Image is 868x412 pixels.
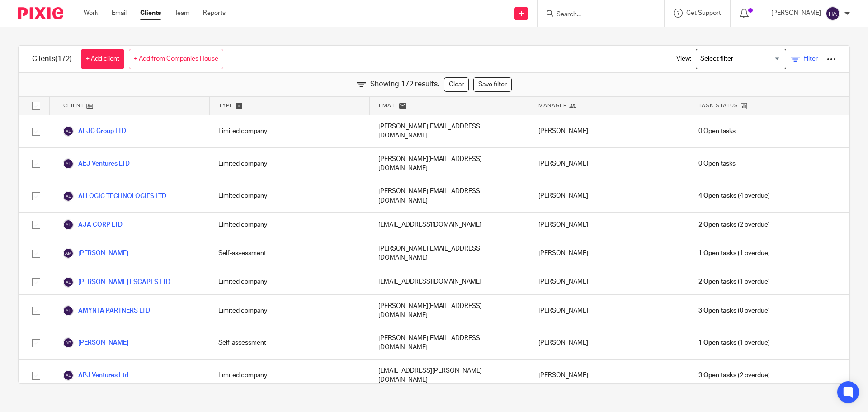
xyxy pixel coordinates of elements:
[63,158,130,169] a: AEJ Ventures LTD
[369,213,529,237] div: [EMAIL_ADDRESS][DOMAIN_NAME]
[803,56,818,62] span: Filter
[369,360,529,392] div: [EMAIL_ADDRESS][PERSON_NAME][DOMAIN_NAME]
[63,219,123,230] a: AJA CORP LTD
[529,360,689,392] div: [PERSON_NAME]
[112,9,127,18] a: Email
[63,126,126,137] a: AEJC Group LTD
[81,49,124,69] a: + Add client
[697,51,781,67] input: Search for option
[826,6,840,21] img: svg%3E
[369,295,529,327] div: [PERSON_NAME][EMAIL_ADDRESS][DOMAIN_NAME]
[209,360,369,392] div: Limited company
[698,249,770,258] span: (1 overdue)
[63,126,74,137] img: svg%3E
[686,10,721,16] span: Get Support
[140,9,161,18] a: Clients
[63,370,74,381] img: svg%3E
[444,77,469,92] a: Clear
[698,249,736,258] span: 1 Open tasks
[129,49,223,69] a: + Add from Companies House
[32,54,72,64] h1: Clients
[698,191,770,200] span: (4 overdue)
[538,102,567,109] span: Manager
[529,327,689,359] div: [PERSON_NAME]
[209,237,369,270] div: Self-assessment
[369,115,529,147] div: [PERSON_NAME][EMAIL_ADDRESS][DOMAIN_NAME]
[369,148,529,180] div: [PERSON_NAME][EMAIL_ADDRESS][DOMAIN_NAME]
[698,306,736,315] span: 3 Open tasks
[698,338,770,347] span: (1 overdue)
[209,295,369,327] div: Limited company
[203,9,226,18] a: Reports
[63,305,74,316] img: svg%3E
[529,180,689,212] div: [PERSON_NAME]
[63,158,74,169] img: svg%3E
[529,213,689,237] div: [PERSON_NAME]
[663,46,836,72] div: View:
[63,191,74,202] img: svg%3E
[529,115,689,147] div: [PERSON_NAME]
[698,277,770,286] span: (1 overdue)
[473,77,512,92] a: Save filter
[698,191,736,200] span: 4 Open tasks
[529,148,689,180] div: [PERSON_NAME]
[209,213,369,237] div: Limited company
[219,102,233,109] span: Type
[771,9,821,18] p: [PERSON_NAME]
[84,9,98,18] a: Work
[55,55,72,62] span: (172)
[556,11,637,19] input: Search
[369,270,529,294] div: [EMAIL_ADDRESS][DOMAIN_NAME]
[369,180,529,212] div: [PERSON_NAME][EMAIL_ADDRESS][DOMAIN_NAME]
[209,327,369,359] div: Self-assessment
[63,219,74,230] img: svg%3E
[369,327,529,359] div: [PERSON_NAME][EMAIL_ADDRESS][DOMAIN_NAME]
[63,102,84,109] span: Client
[63,277,170,288] a: [PERSON_NAME] ESCAPES LTD
[698,102,738,109] span: Task Status
[175,9,189,18] a: Team
[370,79,439,90] span: Showing 172 results.
[698,159,736,168] span: 0 Open tasks
[529,295,689,327] div: [PERSON_NAME]
[698,127,736,136] span: 0 Open tasks
[209,148,369,180] div: Limited company
[63,370,128,381] a: APJ Ventures Ltd
[28,97,45,114] input: Select all
[63,305,150,316] a: AMYNTA PARTNERS LTD
[63,337,74,348] img: svg%3E
[529,270,689,294] div: [PERSON_NAME]
[18,7,63,19] img: Pixie
[379,102,397,109] span: Email
[698,277,736,286] span: 2 Open tasks
[698,338,736,347] span: 1 Open tasks
[63,191,166,202] a: AI LOGIC TECHNOLOGIES LTD
[369,237,529,270] div: [PERSON_NAME][EMAIL_ADDRESS][DOMAIN_NAME]
[209,180,369,212] div: Limited company
[63,248,74,259] img: svg%3E
[529,237,689,270] div: [PERSON_NAME]
[63,277,74,288] img: svg%3E
[696,49,786,69] div: Search for option
[63,337,128,348] a: [PERSON_NAME]
[698,220,736,229] span: 2 Open tasks
[209,115,369,147] div: Limited company
[698,371,736,380] span: 3 Open tasks
[209,270,369,294] div: Limited company
[698,306,770,315] span: (0 overdue)
[698,220,770,229] span: (2 overdue)
[698,371,770,380] span: (2 overdue)
[63,248,128,259] a: [PERSON_NAME]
